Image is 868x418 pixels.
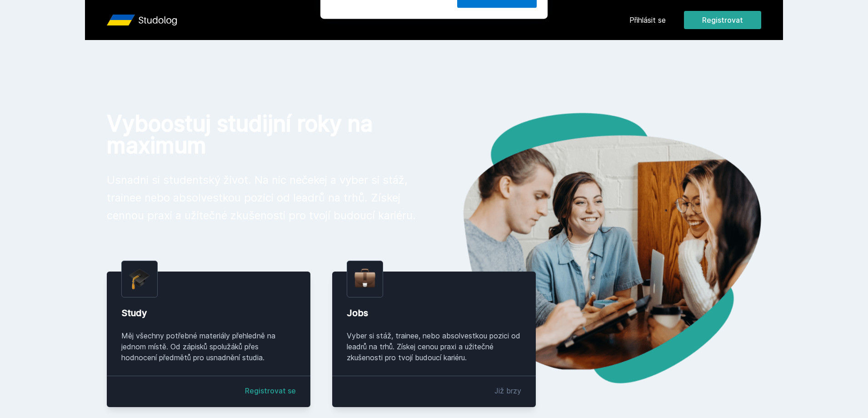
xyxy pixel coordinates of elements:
[107,113,419,156] h1: Vyboostuj studijní roky na maximum
[331,11,368,47] img: notification icon
[368,11,537,32] div: [PERSON_NAME] dostávat tipy ohledně studia, nových testů, hodnocení učitelů a předmětů?
[107,171,419,224] p: Usnadni si studentský život. Na nic nečekej a vyber si stáž, trainee nebo absolvestkou pozici od ...
[434,113,761,383] img: hero.png
[347,307,521,319] div: Jobs
[457,47,537,70] button: Jasně, jsem pro
[354,267,375,290] img: briefcase.png
[245,385,296,396] a: Registrovat se
[121,330,296,363] div: Měj všechny potřebné materiály přehledně na jednom místě. Od zápisků spolužáků přes hodnocení pře...
[347,330,521,363] div: Vyber si stáž, trainee, nebo absolvestkou pozici od leadrů na trhů. Získej cenou praxi a užitečné...
[494,385,521,396] div: Již brzy
[419,47,452,70] button: Ne
[129,268,150,290] img: graduation-cap.png
[121,307,296,319] div: Study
